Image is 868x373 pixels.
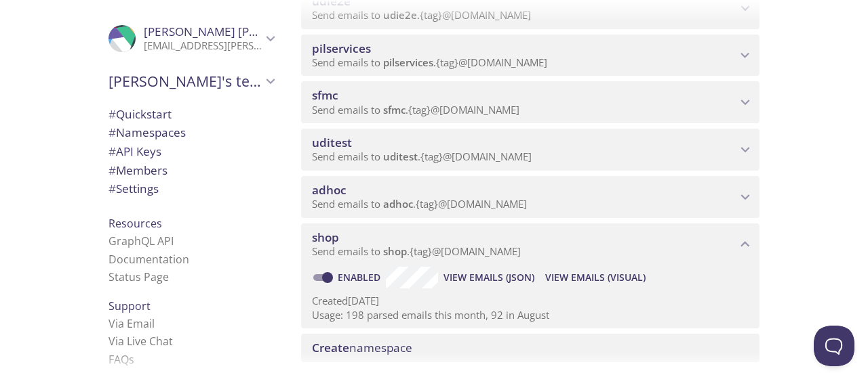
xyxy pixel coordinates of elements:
[383,103,406,116] span: sfmc
[301,129,759,171] div: uditest namespace
[108,334,173,349] a: Via Live Chat
[108,144,116,159] span: #
[108,72,262,91] span: [PERSON_NAME]'s team
[108,216,162,231] span: Resources
[108,181,116,196] span: #
[312,340,349,355] span: Create
[312,340,412,355] span: namespace
[108,234,174,248] a: GraphQL API
[98,179,285,198] div: Team Settings
[108,106,116,122] span: #
[98,64,285,99] div: Jorgen's team
[540,267,651,288] button: View Emails (Visual)
[98,16,285,61] div: Latha Samsani
[312,87,338,103] span: sfmc
[301,223,759,265] div: shop namespace
[108,162,116,178] span: #
[545,269,646,286] span: View Emails (Visual)
[301,35,759,76] div: pilservices namespace
[98,123,285,142] div: Namespaces
[312,308,749,322] p: Usage: 198 parsed emails this month, 92 in August
[144,24,330,39] span: [PERSON_NAME] [PERSON_NAME]
[301,334,759,362] div: Create namespace
[108,162,167,178] span: Members
[312,103,519,116] span: Send emails to . {tag} @[DOMAIN_NAME]
[301,176,759,218] div: adhoc namespace
[108,299,151,313] span: Support
[383,150,418,163] span: uditest
[383,56,433,69] span: pilservices
[108,181,159,196] span: Settings
[383,197,413,211] span: adhoc
[108,106,172,122] span: Quickstart
[301,81,759,123] div: sfmc namespace
[108,125,116,140] span: #
[312,135,352,150] span: uditest
[312,182,347,198] span: adhoc
[108,269,169,284] a: Status Page
[108,252,189,267] a: Documentation
[144,39,262,53] p: [EMAIL_ADDRESS][PERSON_NAME][PERSON_NAME][DOMAIN_NAME]
[98,161,285,180] div: Members
[312,197,527,211] span: Send emails to . {tag} @[DOMAIN_NAME]
[108,144,161,159] span: API Keys
[108,316,155,331] a: Via Email
[312,294,749,308] p: Created [DATE]
[438,267,540,288] button: View Emails (JSON)
[443,269,534,286] span: View Emails (JSON)
[312,150,532,163] span: Send emails to . {tag} @[DOMAIN_NAME]
[814,326,854,366] iframe: Help Scout Beacon - Open
[383,244,407,258] span: shop
[312,41,371,56] span: pilservices
[336,271,386,284] a: Enabled
[98,105,285,124] div: Quickstart
[98,142,285,161] div: API Keys
[312,56,547,69] span: Send emails to . {tag} @[DOMAIN_NAME]
[108,125,186,140] span: Namespaces
[312,244,521,258] span: Send emails to . {tag} @[DOMAIN_NAME]
[312,229,339,245] span: shop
